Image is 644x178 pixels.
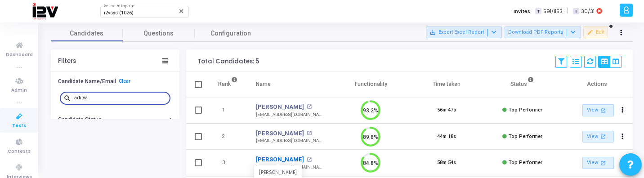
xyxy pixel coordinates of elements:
div: [EMAIL_ADDRESS][DOMAIN_NAME] [256,164,324,171]
div: [EMAIL_ADDRESS][DOMAIN_NAME] [256,111,324,118]
th: Status [484,72,560,97]
a: [PERSON_NAME] [256,129,304,138]
span: 30/31 [581,8,595,15]
th: Rank [209,72,247,97]
button: Candidate Name/EmailClear [51,74,179,88]
a: View [582,104,614,116]
div: Time taken [433,79,461,89]
mat-icon: open_in_new [599,107,607,114]
div: [EMAIL_ADDRESS][DOMAIN_NAME] [256,138,324,144]
button: Actions [616,130,629,143]
span: Questions [123,29,195,38]
span: T [535,8,541,15]
th: Functionality [333,72,408,97]
span: 591/1153 [543,8,563,15]
a: [PERSON_NAME] [256,155,304,164]
div: 44m 18s [437,133,456,141]
button: Download PDF Reports [505,27,581,38]
mat-icon: open_in_new [307,131,312,136]
mat-icon: open_in_new [307,104,312,109]
span: I [573,8,579,15]
h6: Candidate Status [58,116,102,123]
span: Top Performer [509,107,542,113]
td: 1 [209,97,247,124]
a: View [582,157,614,169]
div: Filters [58,58,76,65]
span: Admin [11,87,27,94]
mat-icon: Clear [178,8,185,15]
span: Configuration [210,29,251,38]
mat-icon: open_in_new [307,157,312,162]
div: Total Candidates: 5 [197,58,259,65]
div: Name [256,79,271,89]
span: Top Performer [509,160,542,165]
h6: Candidate Name/Email [58,78,116,85]
span: Tests [12,122,26,130]
div: 58m 54s [437,159,456,167]
mat-icon: open_in_new [599,159,607,167]
label: Invites: [514,8,532,15]
span: | [567,6,568,16]
button: Actions [616,157,629,169]
input: Search... [74,95,167,101]
span: Candidates [51,29,123,38]
td: 3 [209,150,247,176]
div: 56m 47s [437,107,456,114]
td: 2 [209,124,247,150]
button: Actions [616,104,629,117]
span: Top Performer [509,133,542,139]
mat-icon: save_alt [429,29,436,36]
a: View [582,131,614,143]
button: Edit [583,27,608,38]
mat-icon: open_in_new [599,133,607,140]
span: Contests [8,148,31,156]
a: [PERSON_NAME] [256,102,304,111]
mat-icon: search [63,94,74,102]
button: Export Excel Report [426,27,502,38]
button: Candidate Status [51,113,179,127]
span: i2vsys (1026) [104,10,134,16]
th: Actions [560,72,636,97]
img: logo [32,2,58,20]
div: View Options [598,56,622,68]
span: Dashboard [6,51,33,59]
mat-icon: edit [587,29,593,36]
a: Clear [119,78,130,84]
